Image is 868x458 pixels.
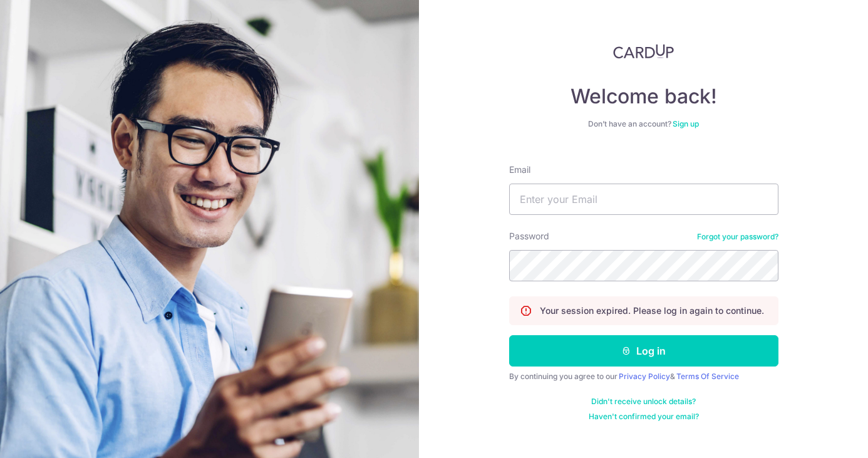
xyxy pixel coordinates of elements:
p: Your session expired. Please log in again to continue. [540,304,764,317]
button: Log in [509,335,778,367]
div: By continuing you agree to our & [509,372,778,382]
a: Forgot your password? [697,232,778,242]
a: Didn't receive unlock details? [591,397,696,407]
a: Terms Of Service [676,372,739,381]
label: Password [509,230,549,242]
h4: Welcome back! [509,84,778,109]
label: Email [509,164,530,176]
a: Privacy Policy [619,372,670,381]
input: Enter your Email [509,184,778,215]
a: Haven't confirmed your email? [589,412,699,422]
a: Sign up [673,119,699,128]
img: CardUp Logo [613,44,674,59]
div: Don’t have an account? [509,119,778,129]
